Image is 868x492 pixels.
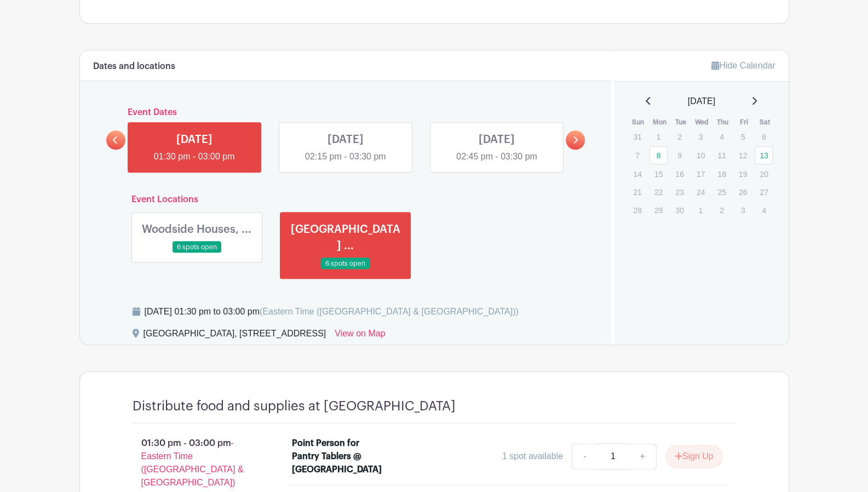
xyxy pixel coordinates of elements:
[628,117,649,128] th: Sun
[755,128,773,145] p: 6
[734,165,752,182] p: 19
[123,194,569,205] h6: Event Locations
[755,202,773,219] p: 4
[692,147,710,164] p: 10
[125,107,566,118] h6: Event Dates
[712,147,731,164] p: 11
[712,165,731,182] p: 18
[665,445,723,468] button: Sign Up
[755,146,773,164] a: 13
[502,450,563,463] div: 1 spot available
[260,307,519,316] span: (Eastern Time ([GEOGRAPHIC_DATA] & [GEOGRAPHIC_DATA]))
[711,61,775,70] a: Hide Calendar
[133,398,456,414] h4: Distribute food and supplies at [GEOGRAPHIC_DATA]
[712,202,731,219] p: 2
[692,202,710,219] p: 1
[712,117,733,128] th: Thu
[143,327,326,345] div: [GEOGRAPHIC_DATA], [STREET_ADDRESS]
[692,165,710,182] p: 17
[670,117,691,128] th: Tue
[688,95,715,108] span: [DATE]
[712,184,731,201] p: 25
[335,327,385,345] a: View on Map
[292,437,387,476] div: Point Person for Pantry Tablers @ [GEOGRAPHIC_DATA]
[649,117,670,128] th: Mon
[629,443,656,470] a: +
[670,202,688,219] p: 30
[734,184,752,201] p: 26
[692,128,710,145] p: 3
[628,165,646,182] p: 14
[649,184,668,201] p: 22
[628,147,646,164] p: 7
[670,147,688,164] p: 9
[649,202,668,219] p: 29
[572,443,597,470] a: -
[649,165,668,182] p: 15
[670,184,688,201] p: 23
[628,128,646,145] p: 31
[692,184,710,201] p: 24
[670,128,688,145] p: 2
[755,184,773,201] p: 27
[93,61,175,72] h6: Dates and locations
[712,128,731,145] p: 4
[734,202,752,219] p: 3
[733,117,755,128] th: Fri
[628,184,646,201] p: 21
[754,117,775,128] th: Sat
[734,128,752,145] p: 5
[755,165,773,182] p: 20
[145,305,519,318] div: [DATE] 01:30 pm to 03:00 pm
[734,147,752,164] p: 12
[649,128,668,145] p: 1
[649,146,668,164] a: 8
[691,117,712,128] th: Wed
[670,165,688,182] p: 16
[628,202,646,219] p: 28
